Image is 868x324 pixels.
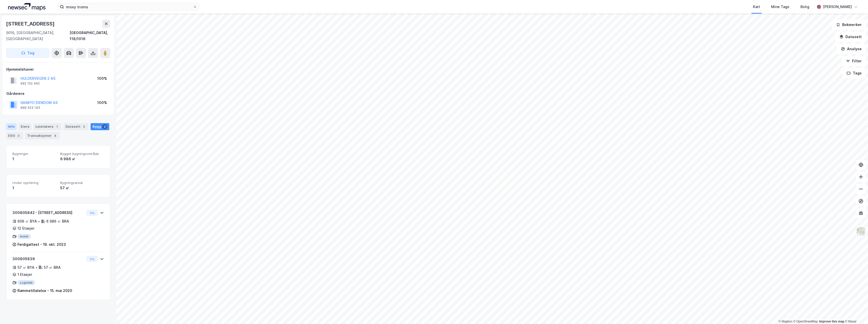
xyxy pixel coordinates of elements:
[35,265,37,269] div: •
[17,272,32,278] div: 1 Etasjer
[800,4,809,10] div: Bolig
[6,91,110,97] div: Gårdeiere
[60,152,104,156] span: Bygget bygningsområde
[12,256,84,262] div: 300805839
[20,106,40,110] div: 999 523 145
[6,123,17,130] div: Info
[86,210,98,216] button: Vis
[842,56,866,66] button: Filter
[832,20,866,30] button: Bokmerker
[97,75,107,82] div: 100%
[81,124,86,129] div: 3
[44,264,61,271] div: 57 ㎡ BRA
[17,218,37,224] div: 606 ㎡ BYA
[97,100,107,106] div: 100%
[102,124,107,129] div: 2
[25,132,60,139] div: Transaksjoner
[19,123,31,130] div: Eiere
[54,124,59,129] div: 1
[60,181,104,185] span: Bygningsareal
[16,133,21,138] div: 3
[12,210,84,216] div: 300805842 - [STREET_ADDRESS]
[64,3,193,11] input: Søk på adresse, matrikkel, gårdeiere, leietakere eller personer
[12,185,56,191] div: 1
[6,132,23,139] div: ESG
[835,32,866,42] button: Datasett
[819,320,844,323] a: Improve this map
[70,30,110,42] div: [GEOGRAPHIC_DATA], 118/1016
[38,219,40,223] div: •
[837,44,866,54] button: Analyse
[91,123,109,130] div: Bygg
[843,300,868,324] iframe: Chat Widget
[6,66,110,72] div: Hjemmelshaver
[12,152,56,156] span: Bygninger
[8,3,46,11] img: logo.a4113a55bc3d86da70a041830d287a7e.svg
[842,68,866,78] button: Tags
[46,218,69,224] div: 6 986 ㎡ BRA
[53,133,58,138] div: 8
[17,225,34,231] div: 12 Etasjer
[86,256,98,262] button: Vis
[793,320,818,323] a: OpenStreetMap
[12,181,56,185] span: Under oppføring
[856,227,866,236] img: Z
[17,288,72,294] div: Rammetillatelse - 15. mai 2020
[60,156,104,162] div: 6 986 ㎡
[20,82,40,86] div: 992 102 462
[60,185,104,191] div: 57 ㎡
[33,123,61,130] div: Leietakere
[6,30,70,42] div: 9016, [GEOGRAPHIC_DATA], [GEOGRAPHIC_DATA]
[6,20,56,28] div: [STREET_ADDRESS]
[17,241,66,248] div: Ferdigattest - 19. okt. 2023
[12,156,56,162] div: 1
[771,4,789,10] div: Mine Tags
[753,4,760,10] div: Kart
[6,48,50,58] button: Tag
[17,264,34,271] div: 57 ㎡ BYA
[778,320,792,323] a: Mapbox
[823,4,852,10] div: [PERSON_NAME]
[63,123,89,130] div: Datasett
[843,300,868,324] div: Kontrollprogram for chat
